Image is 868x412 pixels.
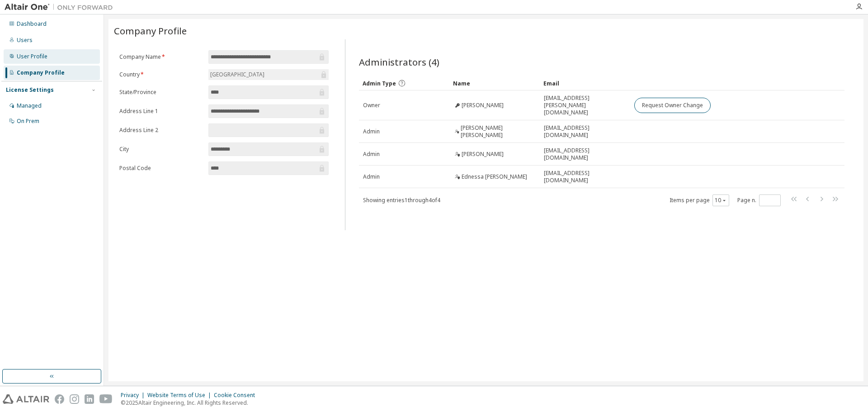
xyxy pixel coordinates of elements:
label: Country [119,71,203,78]
div: On Prem [17,118,39,125]
span: Ednessa [PERSON_NAME] [462,173,527,180]
span: Showing entries 1 through 4 of 4 [363,196,440,204]
span: Page n. [737,194,781,206]
img: Altair One [5,3,118,12]
label: City [119,146,203,153]
p: © 2025 Altair Engineering, Inc. All Rights Reserved. [121,399,260,407]
span: [EMAIL_ADDRESS][DOMAIN_NAME] [544,124,626,139]
button: 10 [715,197,727,204]
label: Company Name [119,53,203,61]
div: Privacy [121,392,147,399]
div: User Profile [17,53,47,60]
label: State/Province [119,89,203,96]
div: Email [543,76,627,90]
span: [PERSON_NAME] [462,151,504,158]
span: Admin Type [363,80,396,87]
span: Company Profile [114,24,187,37]
div: [GEOGRAPHIC_DATA] [208,69,329,80]
span: [PERSON_NAME] [462,102,504,109]
div: Company Profile [17,69,65,76]
span: Owner [363,102,380,109]
span: Items per page [670,194,729,206]
div: [GEOGRAPHIC_DATA] [209,70,266,80]
span: Administrators (4) [359,56,439,68]
div: Website Terms of Use [147,392,214,399]
span: [EMAIL_ADDRESS][DOMAIN_NAME] [544,170,626,184]
label: Postal Code [119,165,203,172]
img: facebook.svg [55,394,64,404]
label: Address Line 1 [119,108,203,115]
img: linkedin.svg [85,394,94,404]
div: Cookie Consent [214,392,260,399]
span: Admin [363,151,380,158]
img: altair_logo.svg [3,394,49,404]
button: Request Owner Change [634,98,711,113]
img: instagram.svg [70,394,79,404]
label: Address Line 2 [119,127,203,134]
div: License Settings [6,86,54,94]
div: Managed [17,102,42,109]
div: Users [17,37,33,44]
span: [EMAIL_ADDRESS][DOMAIN_NAME] [544,147,626,161]
div: Dashboard [17,20,47,28]
div: Name [453,76,536,90]
span: Admin [363,128,380,135]
span: [EMAIL_ADDRESS][PERSON_NAME][DOMAIN_NAME] [544,95,626,116]
img: youtube.svg [99,394,113,404]
span: [PERSON_NAME] [PERSON_NAME] [461,124,536,139]
span: Admin [363,173,380,180]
